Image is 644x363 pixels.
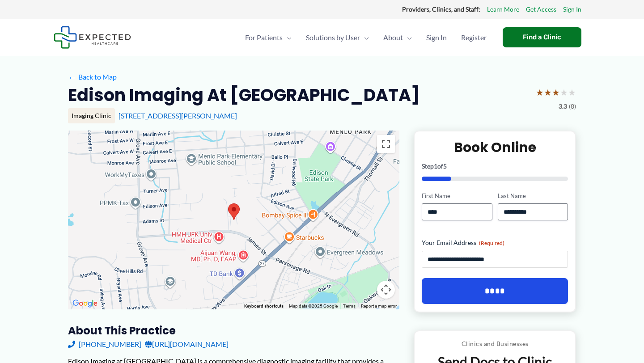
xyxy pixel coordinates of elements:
[536,84,544,101] span: ★
[568,84,576,101] span: ★
[299,22,376,53] a: Solutions by UserMenu Toggle
[421,338,568,350] p: Clinics and Businesses
[498,192,568,200] label: Last Name
[289,304,338,308] span: Map data ©2025 Google
[68,108,115,123] div: Imaging Clinic
[544,84,552,101] span: ★
[376,22,419,53] a: AboutMenu Toggle
[377,281,395,299] button: Map camera controls
[526,4,556,15] a: Get Access
[238,22,299,53] a: For PatientsMenu Toggle
[434,162,437,170] span: 1
[244,303,284,309] button: Keyboard shortcuts
[377,135,395,153] button: Toggle fullscreen view
[426,22,447,53] span: Sign In
[487,4,519,15] a: Learn More
[422,238,568,247] label: Your Email Address
[503,27,581,47] a: Find a Clinic
[283,22,292,53] span: Menu Toggle
[383,22,403,53] span: About
[238,22,494,53] nav: Primary Site Navigation
[479,240,504,246] span: (Required)
[403,22,412,53] span: Menu Toggle
[245,22,283,53] span: For Patients
[119,111,237,120] a: [STREET_ADDRESS][PERSON_NAME]
[419,22,454,53] a: Sign In
[70,298,100,309] img: Google
[559,101,567,112] span: 3.3
[70,298,100,309] a: Open this area in Google Maps (opens a new window)
[68,70,117,84] a: ←Back to Map
[54,26,131,49] img: Expected Healthcare Logo - side, dark font, small
[343,304,356,308] a: Terms
[402,5,480,13] strong: Providers, Clinics, and Staff:
[443,162,447,170] span: 5
[422,163,568,169] p: Step of
[422,192,492,200] label: First Name
[569,101,576,112] span: (8)
[563,4,581,15] a: Sign In
[306,22,360,53] span: Solutions by User
[454,22,494,53] a: Register
[361,304,397,308] a: Report a map error
[145,338,229,351] a: [URL][DOMAIN_NAME]
[68,324,399,338] h3: About this practice
[560,84,568,101] span: ★
[422,139,568,156] h2: Book Online
[68,338,141,351] a: [PHONE_NUMBER]
[68,84,420,106] h2: Edison Imaging at [GEOGRAPHIC_DATA]
[552,84,560,101] span: ★
[360,22,369,53] span: Menu Toggle
[68,73,76,81] span: ←
[461,22,487,53] span: Register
